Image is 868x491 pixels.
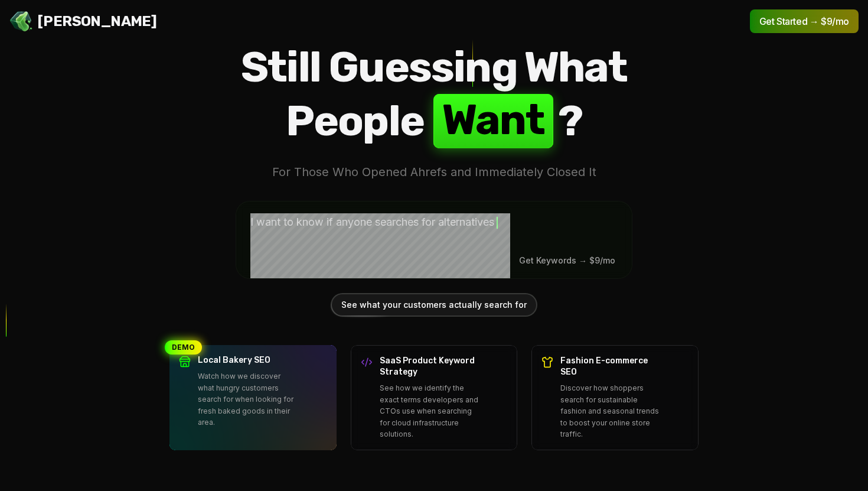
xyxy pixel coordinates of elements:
[380,355,479,378] h3: SaaS Product Keyword Strategy
[165,340,202,355] div: DEMO
[666,354,687,363] span: Demo
[38,12,156,31] span: [PERSON_NAME]
[750,9,859,33] button: Get Started → $9/mo
[560,355,660,378] h3: Fashion E-commerce SEO
[560,382,660,440] p: Discover how shoppers search for sustainable fashion and seasonal trends to boost your online sto...
[305,353,326,363] span: Demo
[485,354,506,363] span: Demo
[169,162,699,182] p: For Those Who Opened Ahrefs and Immediately Closed It
[332,294,536,316] div: See what your customers actually search for
[475,95,499,145] span: a
[286,95,424,148] span: People
[558,95,582,148] span: ?
[519,255,615,266] span: Get Keywords → $9/mo
[380,382,479,440] p: See how we identify the exact terms developers and CTOs use when searching for cloud infrastructu...
[198,355,299,366] h3: Local Bakery SEO
[9,9,33,33] img: Jello SEO Logo
[526,95,544,145] span: t
[198,370,299,428] p: Watch how we discover what hungry customers search for when looking for fresh baked goods in thei...
[442,95,475,145] span: W
[510,250,625,271] button: Submit
[169,41,699,94] span: Still Guessing What
[500,95,526,145] span: n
